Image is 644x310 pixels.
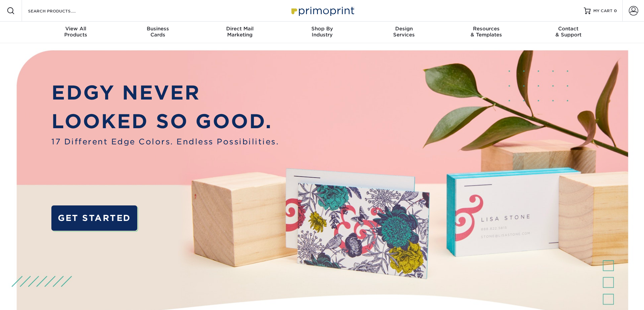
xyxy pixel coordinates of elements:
[281,26,363,38] div: Industry
[445,26,527,32] span: Resources
[363,26,445,32] span: Design
[199,22,281,43] a: Direct MailMarketing
[445,26,527,38] div: & Templates
[51,136,279,147] span: 17 Different Edge Colors. Endless Possibilities.
[281,26,363,32] span: Shop By
[35,22,117,43] a: View AllProducts
[117,26,199,38] div: Cards
[51,78,279,107] p: EDGY NEVER
[593,8,613,14] span: MY CART
[288,3,356,18] img: Primoprint
[281,22,363,43] a: Shop ByIndustry
[527,22,610,43] a: Contact& Support
[614,8,617,13] span: 0
[199,26,281,32] span: Direct Mail
[363,26,445,38] div: Services
[527,26,610,38] div: & Support
[51,205,137,231] a: GET STARTED
[527,26,610,32] span: Contact
[445,22,527,43] a: Resources& Templates
[117,22,199,43] a: BusinessCards
[199,26,281,38] div: Marketing
[117,26,199,32] span: Business
[35,26,117,32] span: View All
[51,107,279,136] p: LOOKED SO GOOD.
[363,22,445,43] a: DesignServices
[35,26,117,38] div: Products
[27,7,93,15] input: SEARCH PRODUCTS.....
